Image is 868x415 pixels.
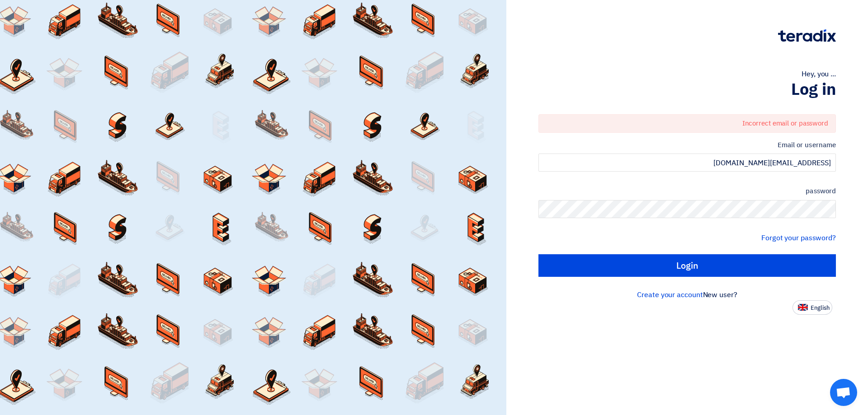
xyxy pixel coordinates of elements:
[778,140,836,150] font: Email or username
[538,154,836,172] input: Enter your work email or username...
[761,233,836,243] a: Forgot your password?
[778,29,836,42] img: Teradix logo
[637,289,703,300] a: Create your account
[791,77,836,102] font: Log in
[806,186,836,196] font: password
[703,289,737,300] font: New user?
[811,303,830,312] font: English
[538,254,836,277] input: Login
[742,118,828,128] font: Incorrect email or password
[793,300,832,315] button: English
[798,304,808,311] img: en-US.png
[830,379,857,406] a: Open chat
[802,69,836,79] font: Hey, you ...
